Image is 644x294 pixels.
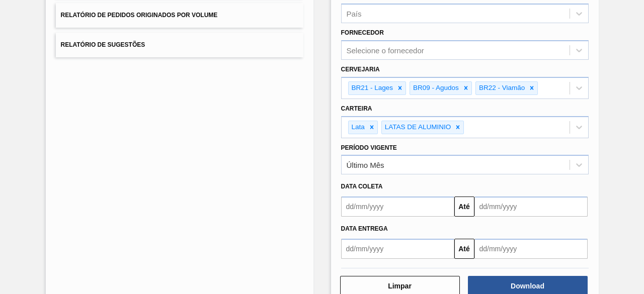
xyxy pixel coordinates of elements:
[474,239,588,259] input: dd/mm/yyyy
[341,66,380,73] label: Cervejaria
[61,41,145,48] span: Relatório de Sugestões
[382,121,453,134] div: LATAS DE ALUMINIO
[341,105,372,112] label: Carteira
[474,197,588,217] input: dd/mm/yyyy
[349,121,366,134] div: Lata
[410,82,460,94] div: BR09 - Agudos
[56,33,303,57] button: Relatório de Sugestões
[347,161,384,169] div: Último Mês
[347,10,362,18] div: País
[56,3,303,28] button: Relatório de Pedidos Originados por Volume
[341,197,454,217] input: dd/mm/yyyy
[61,12,218,19] span: Relatório de Pedidos Originados por Volume
[341,144,397,151] label: Período Vigente
[454,239,474,259] button: Até
[454,197,474,217] button: Até
[341,29,384,36] label: Fornecedor
[341,183,383,190] span: Data coleta
[349,82,395,94] div: BR21 - Lages
[347,46,424,55] div: Selecione o fornecedor
[476,82,526,94] div: BR22 - Viamão
[341,239,454,259] input: dd/mm/yyyy
[341,225,388,232] span: Data entrega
